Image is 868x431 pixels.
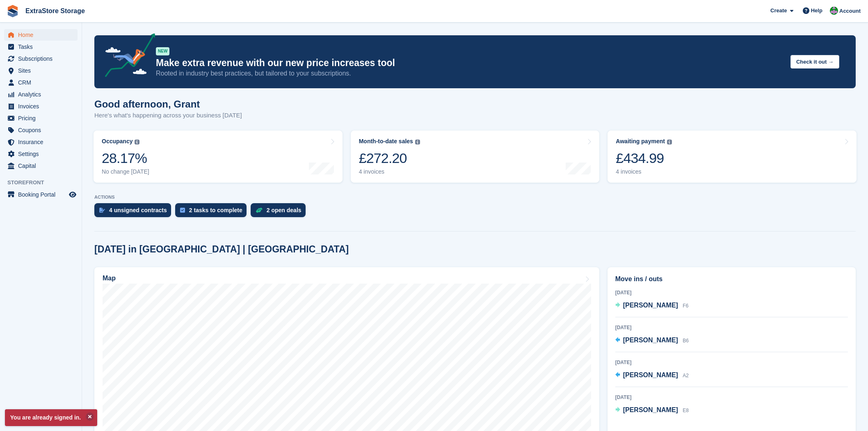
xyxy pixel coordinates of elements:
a: menu [4,160,78,172]
span: Capital [18,160,67,172]
span: E8 [683,408,689,413]
span: F6 [683,303,688,309]
span: B6 [683,338,689,344]
span: Home [18,29,67,41]
div: Awaiting payment [616,138,665,145]
a: menu [4,53,78,64]
div: Month-to-date sales [359,138,413,145]
img: icon-info-grey-7440780725fd019a000dd9b08b2336e03edf1995a4989e88bcd33f0948082b44.svg [415,140,420,144]
img: stora-icon-8386f47178a22dfd0bd8f6a31ec36ba5ce8667c1dd55bd0f319d3a0aa187defe.svg [7,5,19,17]
h2: [DATE] in [GEOGRAPHIC_DATA] | [GEOGRAPHIC_DATA] [94,244,349,255]
span: CRM [18,77,67,88]
span: Create [770,7,787,15]
p: You are already signed in. [5,409,97,426]
span: Account [839,7,861,15]
a: menu [4,29,78,41]
a: menu [4,189,78,200]
a: menu [4,89,78,100]
span: Subscriptions [18,53,67,64]
span: Invoices [18,101,67,112]
div: [DATE] [615,394,848,401]
a: Preview store [68,190,78,199]
div: £434.99 [616,150,672,167]
a: [PERSON_NAME] F6 [615,300,689,311]
div: [DATE] [615,289,848,296]
a: ExtraStore Storage [22,4,88,18]
div: Occupancy [102,138,132,145]
a: menu [4,124,78,136]
a: Month-to-date sales £272.20 4 invoices [351,131,600,183]
a: menu [4,101,78,112]
div: 28.17% [102,150,149,167]
span: Analytics [18,89,67,100]
span: A2 [683,373,689,378]
div: 2 open deals [267,207,302,213]
a: Occupancy 28.17% No change [DATE] [94,131,343,183]
div: NEW [156,47,169,55]
img: Grant Daniel [830,7,838,15]
span: [PERSON_NAME] [623,371,678,378]
a: [PERSON_NAME] B6 [615,335,689,346]
p: Rooted in industry best practices, but tailored to your subscriptions. [156,69,784,78]
span: [PERSON_NAME] [623,406,678,413]
span: Storefront [7,179,82,187]
div: [DATE] [615,359,848,366]
div: 4 invoices [359,168,420,175]
a: menu [4,41,78,53]
a: menu [4,112,78,124]
span: Help [811,7,822,15]
a: Awaiting payment £434.99 4 invoices [608,131,857,183]
a: menu [4,148,78,160]
div: 2 tasks to complete [189,207,242,213]
a: [PERSON_NAME] A2 [615,370,689,381]
span: Insurance [18,136,67,148]
a: 2 open deals [251,203,310,221]
img: icon-info-grey-7440780725fd019a000dd9b08b2336e03edf1995a4989e88bcd33f0948082b44.svg [135,140,139,144]
span: Pricing [18,112,67,124]
span: [PERSON_NAME] [623,302,678,309]
div: 4 invoices [616,168,672,175]
p: Make extra revenue with our new price increases tool [156,57,784,69]
div: [DATE] [615,324,848,331]
a: menu [4,136,78,148]
a: menu [4,77,78,88]
button: Check it out → [790,55,839,69]
span: [PERSON_NAME] [623,337,678,344]
img: contract_signature_icon-13c848040528278c33f63329250d36e43548de30e8caae1d1a13099fd9432cc5.svg [99,208,105,213]
span: Settings [18,148,67,160]
a: 4 unsigned contracts [94,203,175,221]
img: price-adjustments-announcement-icon-8257ccfd72463d97f412b2fc003d46551f7dbcb40ab6d574587a9cd5c0d94... [98,33,155,80]
h2: Move ins / outs [615,274,848,284]
span: Tasks [18,41,67,53]
img: icon-info-grey-7440780725fd019a000dd9b08b2336e03edf1995a4989e88bcd33f0948082b44.svg [667,140,672,144]
h2: Map [103,275,116,282]
div: £272.20 [359,150,420,167]
span: Booking Portal [18,189,67,200]
p: Here's what's happening across your business [DATE] [94,111,242,120]
span: Coupons [18,124,67,136]
a: menu [4,65,78,76]
span: Sites [18,65,67,76]
div: No change [DATE] [102,168,149,175]
p: ACTIONS [94,195,856,200]
div: 4 unsigned contracts [109,207,167,213]
h1: Good afternoon, Grant [94,99,242,110]
a: 2 tasks to complete [175,203,251,221]
a: [PERSON_NAME] E8 [615,405,689,416]
img: deal-1b604bf984904fb50ccaf53a9ad4b4a5d6e5aea283cecdc64d6e3604feb123c2.svg [256,207,263,213]
img: task-75834270c22a3079a89374b754ae025e5fb1db73e45f91037f5363f120a921f8.svg [180,208,185,213]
